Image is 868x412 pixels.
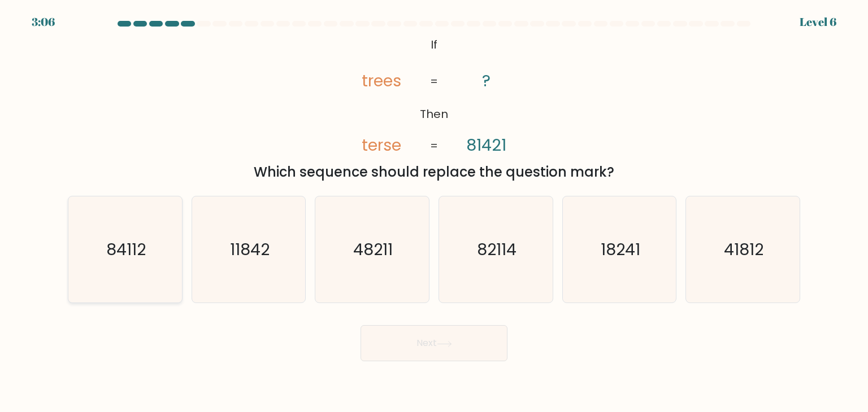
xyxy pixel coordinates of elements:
text: 84112 [106,238,146,261]
text: 48211 [354,238,393,261]
tspan: trees [362,69,402,92]
text: 11842 [230,238,270,261]
div: 3:06 [32,14,55,30]
div: Which sequence should replace the question mark? [75,162,793,182]
tspan: If [431,37,437,52]
text: 18241 [601,238,640,261]
text: 82114 [477,238,517,261]
div: Level 6 [800,14,836,30]
svg: @import url('[URL][DOMAIN_NAME]); [333,34,535,157]
tspan: terse [362,134,402,156]
button: Next [361,325,507,361]
text: 41812 [724,238,763,261]
tspan: 81421 [466,134,506,156]
tspan: = [430,73,438,89]
tspan: ? [482,69,491,92]
tspan: = [430,138,438,154]
tspan: Then [420,106,448,122]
